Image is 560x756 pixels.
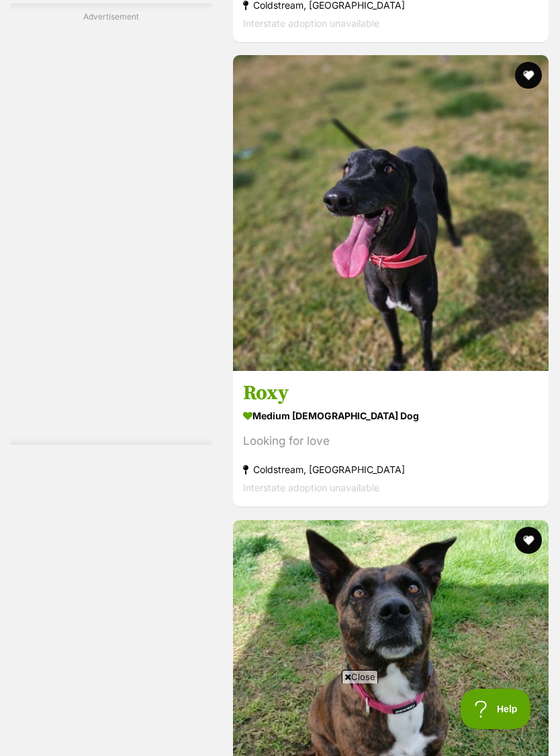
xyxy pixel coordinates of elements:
img: Roxy - Greyhound Dog [233,55,549,371]
span: Interstate adoption unavailable [243,482,379,494]
iframe: Advertisement [57,28,165,431]
a: Roxy medium [DEMOGRAPHIC_DATA] Dog Looking for love Coldstream, [GEOGRAPHIC_DATA] Interstate adop... [233,371,549,507]
div: Looking for love [243,433,539,451]
iframe: Help Scout Beacon - Open [461,689,533,729]
button: favourite [515,527,542,554]
img: adc.png [191,1,200,10]
iframe: Advertisement [36,689,524,749]
span: Interstate adoption unavailable [243,17,379,29]
h3: Roxy [243,381,539,407]
div: Advertisement [10,3,212,445]
button: favourite [515,62,542,89]
strong: Coldstream, [GEOGRAPHIC_DATA] [243,461,539,479]
span: Close [342,670,378,683]
strong: medium [DEMOGRAPHIC_DATA] Dog [243,407,539,426]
